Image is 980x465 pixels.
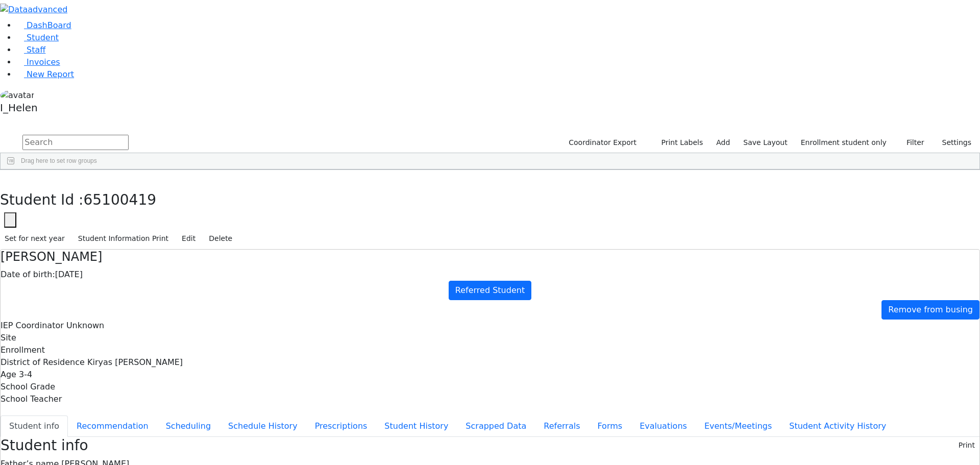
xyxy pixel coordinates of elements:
label: Enrollment student only [796,135,891,151]
button: Settings [929,135,976,151]
label: IEP Coordinator [1,320,64,332]
a: Invoices [16,57,60,67]
label: School Grade [1,381,55,393]
button: Edit [177,231,200,247]
span: Invoices [27,57,60,67]
span: New Report [27,69,74,79]
button: Coordinator Export [562,135,641,151]
a: Remove from busing [881,300,979,320]
h3: Student info [1,437,88,454]
button: Student History [376,415,457,437]
button: Student Activity History [780,415,895,437]
span: 65100419 [84,191,157,208]
span: Unknown [66,321,104,330]
button: Scrapped Data [457,415,535,437]
a: New Report [16,69,74,79]
button: Print [954,437,979,453]
div: [DATE] [1,268,979,281]
button: Prescriptions [306,415,376,437]
button: Student Information Print [73,231,173,247]
a: Student [16,33,59,42]
span: Student [27,33,59,42]
a: Referred Student [449,281,531,300]
input: Search [22,135,129,150]
button: Forms [589,415,631,437]
button: Save Layout [739,135,792,151]
span: DashBoard [27,20,71,30]
span: Remove from busing [888,305,973,314]
span: Staff [27,45,45,55]
button: Recommendation [68,415,157,437]
button: Scheduling [157,415,219,437]
button: Events/Meetings [696,415,780,437]
a: Staff [16,45,45,55]
label: Enrollment [1,344,45,356]
button: Student info [1,415,68,437]
label: Site [1,332,16,344]
button: Delete [204,231,237,247]
h4: [PERSON_NAME] [1,250,979,264]
button: Referrals [535,415,589,437]
button: Evaluations [631,415,696,437]
a: Add [712,135,734,151]
button: Filter [893,135,929,151]
span: 3-4 [19,370,32,379]
label: School Teacher [1,393,62,405]
label: District of Residence [1,356,85,369]
a: DashBoard [16,20,71,30]
span: Kiryas [PERSON_NAME] [87,357,183,367]
span: Drag here to set row groups [21,157,97,164]
button: Print Labels [649,135,707,151]
label: Age [1,369,16,381]
label: Date of birth: [1,268,55,281]
button: Schedule History [219,415,306,437]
